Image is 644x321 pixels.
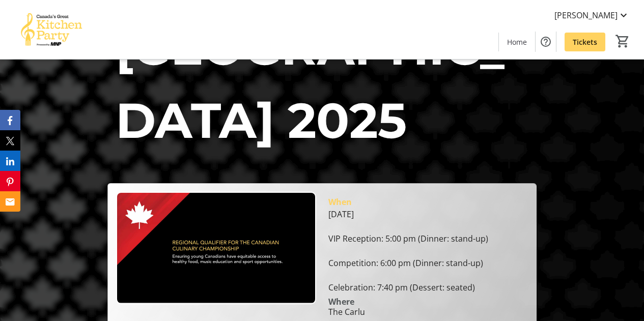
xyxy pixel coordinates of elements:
a: Home [499,33,535,51]
div: [DATE] VIP Reception: 5:00 pm (Dinner: stand-up) Competition: 6:00 pm (Dinner: stand-up) Celebrat... [328,208,528,294]
button: Cart [613,32,632,50]
img: Canada’s Great Kitchen Party's Logo [6,4,97,55]
a: Tickets [565,33,605,51]
img: Campaign CTA Media Photo [116,192,316,304]
button: [PERSON_NAME] [546,7,638,23]
span: Tickets [573,37,597,47]
div: The Carlu [328,306,401,318]
span: [PERSON_NAME] [554,9,618,21]
span: Home [507,37,527,47]
button: Help [536,32,556,52]
div: When [328,196,352,208]
div: Where [328,298,354,306]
